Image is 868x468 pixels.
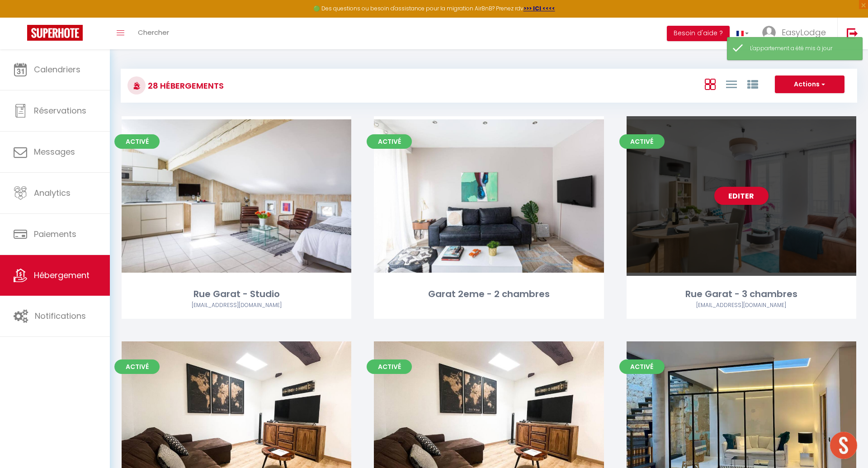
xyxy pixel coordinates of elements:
[34,187,71,199] span: Analytics
[524,5,555,12] a: >>> ICI <<<<
[775,76,844,94] button: Actions
[122,287,351,301] div: Rue Garat - Studio
[750,44,853,53] div: L'appartement a été mis à jour
[34,269,90,281] span: Hébergement
[830,432,857,459] div: Ouvrir le chat
[627,287,856,301] div: Rue Garat - 3 chambres
[667,26,730,41] button: Besoin d'aide ?
[367,359,412,374] span: Activé
[35,310,86,321] span: Notifications
[627,301,856,310] div: Airbnb
[27,25,83,41] img: Super Booking
[146,76,224,96] h3: 28 Hébergements
[367,134,412,149] span: Activé
[619,134,665,149] span: Activé
[34,146,75,157] span: Messages
[747,76,758,91] a: Vue par Groupe
[755,18,837,49] a: ... EasyLodge
[34,64,80,75] span: Calendriers
[726,76,737,91] a: Vue en Liste
[34,228,76,240] span: Paiements
[131,18,176,49] a: Chercher
[714,187,769,205] a: Editer
[34,105,86,116] span: Réservations
[122,301,351,310] div: Airbnb
[705,76,716,91] a: Vue en Box
[762,26,776,39] img: ...
[114,134,160,149] span: Activé
[114,359,160,374] span: Activé
[782,27,826,38] span: EasyLodge
[138,28,169,37] span: Chercher
[619,359,665,374] span: Activé
[847,28,858,39] img: logout
[374,287,604,301] div: Garat 2eme - 2 chambres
